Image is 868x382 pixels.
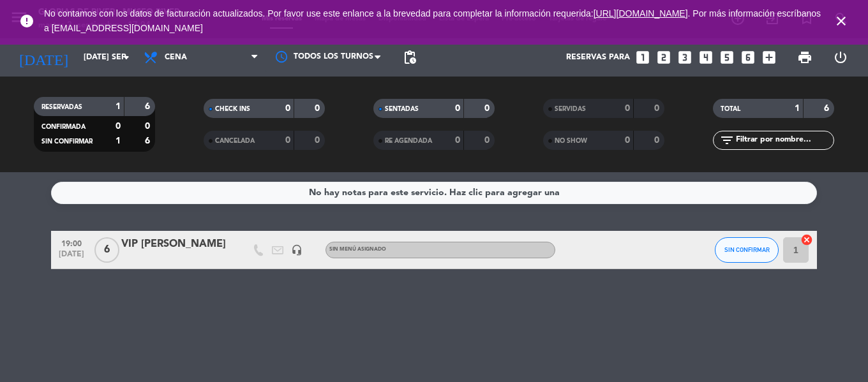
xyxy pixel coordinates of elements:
[724,246,770,253] span: SIN CONFIRMAR
[56,235,87,250] span: 19:00
[145,122,153,131] strong: 0
[291,244,303,256] i: headset_mic
[215,138,255,144] span: CANCELADA
[41,138,93,145] span: SIN CONFIRMAR
[41,104,82,110] span: RESERVADAS
[455,136,460,145] strong: 0
[285,104,290,113] strong: 0
[385,106,419,112] span: SENTADAS
[735,133,834,147] input: Filtrar por nombre...
[145,102,153,111] strong: 6
[315,104,322,113] strong: 0
[834,13,849,29] i: close
[625,136,630,145] strong: 0
[761,49,777,66] i: add_box
[215,106,250,112] span: CHECK INS
[402,50,417,65] span: pending_actions
[800,233,813,246] i: cancel
[145,136,153,145] strong: 6
[719,49,735,66] i: looks_5
[625,104,630,113] strong: 0
[41,124,86,130] span: CONFIRMADA
[721,106,740,112] span: TOTAL
[555,138,587,144] span: NO SHOW
[740,49,756,66] i: looks_6
[797,50,812,65] span: print
[677,49,693,66] i: looks_3
[94,237,119,263] span: 6
[823,38,858,77] div: LOG OUT
[566,53,630,62] span: Reservas para
[119,50,134,65] i: arrow_drop_down
[121,236,230,253] div: VIP [PERSON_NAME]
[698,49,714,66] i: looks_4
[385,138,432,144] span: RE AGENDADA
[56,250,87,265] span: [DATE]
[634,49,651,66] i: looks_one
[715,237,779,263] button: SIN CONFIRMAR
[594,8,688,18] a: [URL][DOMAIN_NAME]
[455,104,460,113] strong: 0
[116,122,121,131] strong: 0
[165,53,187,62] span: Cena
[44,8,821,33] span: No contamos con los datos de facturación actualizados. Por favor use este enlance a la brevedad p...
[315,136,322,145] strong: 0
[44,8,821,33] a: . Por más información escríbanos a [EMAIL_ADDRESS][DOMAIN_NAME]
[329,247,386,252] span: Sin menú asignado
[10,43,77,71] i: [DATE]
[824,104,832,113] strong: 6
[833,50,848,65] i: power_settings_new
[285,136,290,145] strong: 0
[116,136,121,145] strong: 1
[795,104,800,113] strong: 1
[555,106,586,112] span: SERVIDAS
[719,133,735,148] i: filter_list
[484,104,492,113] strong: 0
[19,13,34,29] i: error
[655,49,672,66] i: looks_two
[484,136,492,145] strong: 0
[654,136,662,145] strong: 0
[309,186,560,200] div: No hay notas para este servicio. Haz clic para agregar una
[116,102,121,111] strong: 1
[654,104,662,113] strong: 0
